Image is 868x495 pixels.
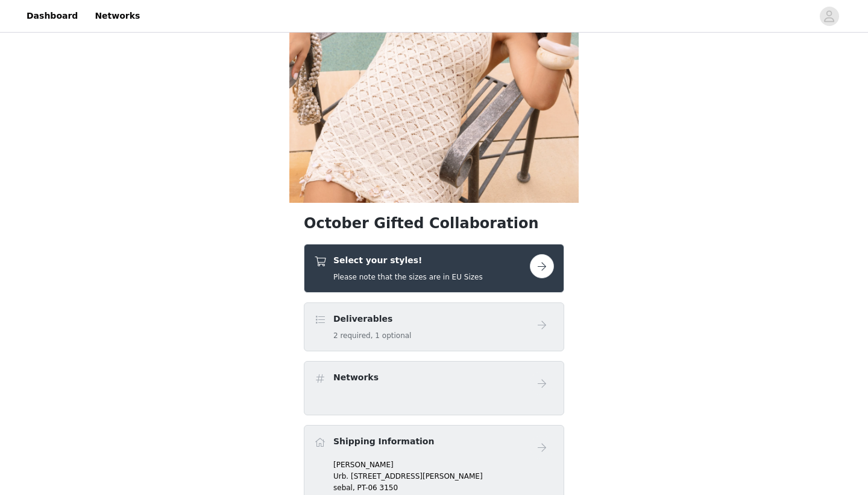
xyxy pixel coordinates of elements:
[304,244,564,293] div: Select your styles!
[333,313,411,325] h4: Deliverables
[333,330,411,341] h5: 2 required, 1 optional
[380,484,398,492] span: 3150
[333,272,483,283] h5: Please note that the sizes are in EU Sizes
[357,484,377,492] span: PT-06
[333,471,554,482] p: Urb. [STREET_ADDRESS][PERSON_NAME]
[333,435,434,448] h4: Shipping Information
[19,2,85,30] a: Dashboard
[333,459,554,470] p: [PERSON_NAME]
[87,2,147,30] a: Networks
[304,361,564,415] div: Networks
[304,302,564,351] div: Deliverables
[333,254,483,267] h4: Select your styles!
[304,212,564,234] h1: October Gifted Collaboration
[823,7,835,26] div: avatar
[333,484,355,492] span: sebal,
[333,371,379,384] h4: Networks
